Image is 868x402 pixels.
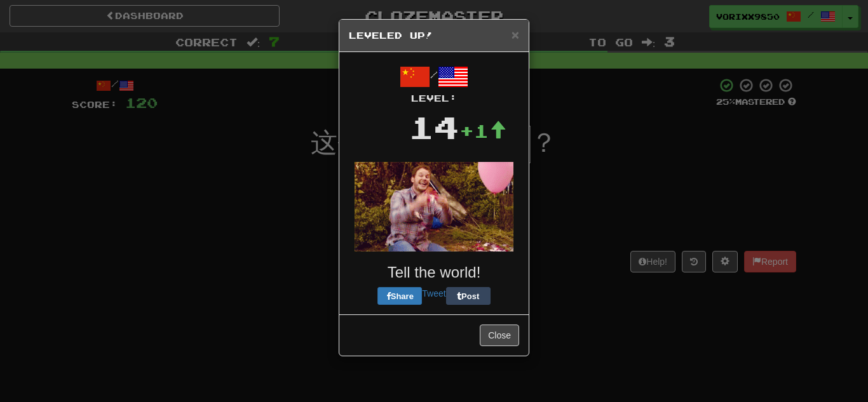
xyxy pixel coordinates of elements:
[446,287,491,305] button: Post
[349,29,519,42] h5: Leveled Up!
[349,62,519,105] div: /
[409,105,459,149] div: 14
[355,162,513,251] img: andy-72a9b47756ecc61a9f6c0ef31017d13e025550094338bf53ee1bb5849c5fd8eb.gif
[459,118,506,144] div: +1
[349,92,519,105] div: Level:
[377,287,422,305] button: Share
[349,264,519,281] h3: Tell the world!
[512,28,519,41] button: Close
[480,325,519,346] button: Close
[512,27,519,42] span: ×
[422,288,445,298] a: Tweet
